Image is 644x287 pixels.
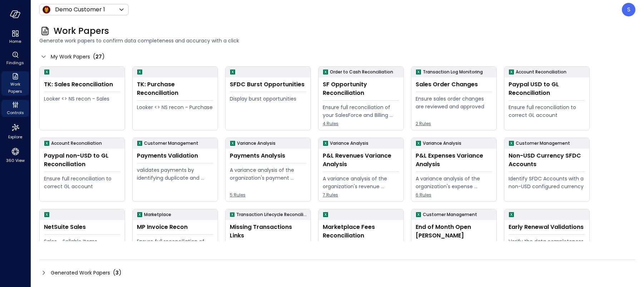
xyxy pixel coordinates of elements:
div: Looker <> NS recon - Sales [44,95,120,103]
span: Findings [6,59,24,66]
p: Demo Customer 1 [55,5,105,14]
p: Variance Analysis [423,140,461,147]
p: Account Reconciliation [51,140,102,147]
img: Icon [42,5,51,14]
div: Controls [1,100,29,117]
div: Sales Order Changes [416,80,492,89]
div: Missing Transactions Links [230,223,306,240]
div: Home [1,29,29,46]
div: Ensure sales order changes are reviewed and approved [416,95,492,111]
p: Order to Cash Reconciliation [330,68,393,76]
span: Generated Work Papers [51,269,110,277]
div: Verify the data completeness of the early contract renewal process [509,237,585,253]
div: TK: Sales Reconciliation [44,80,120,89]
div: A variance analysis of the organization's payment transactions [230,166,306,182]
div: Ensure full reconciliation of your marketplaces and ERP [137,237,213,253]
div: Work Papers [1,71,29,96]
span: 4 Rules [323,120,399,127]
div: Findings [1,50,29,67]
span: Controls [7,109,24,116]
span: 7 Rules [323,191,399,199]
div: validates payments by identifying duplicate and erroneous entries. [137,166,213,182]
div: NetSuite Sales [44,223,120,231]
div: Ensure full reconciliation to correct GL account [509,103,585,119]
div: A variance analysis of the organization's revenue accounts [323,175,399,190]
div: End of Month Open [PERSON_NAME] [416,223,492,240]
span: Work Papers [4,81,26,95]
div: SFDC Burst Opportunities [230,80,306,89]
div: Steve Sovik [622,3,635,16]
p: Customer Management [423,211,477,218]
p: Account Reconciliation [516,68,566,76]
div: Ensure full reconciliation to correct GL account [44,175,120,190]
p: Customer Management [516,140,570,147]
div: A variance analysis of the organization's expense accounts [416,175,492,190]
div: Non-USD Currency SFDC Accounts [509,152,585,169]
div: Explore [1,121,29,141]
div: SF Opportunity Reconciliation [323,80,399,97]
span: 3 [115,269,119,276]
div: Payments Analysis [230,152,306,160]
div: Looker <> NS recon - Purchase [137,103,213,111]
div: MP Invoice Recon [137,223,213,231]
span: Work Papers [54,25,109,37]
div: Identify SFDC Accounts with a non-USD configured currency [509,175,585,190]
div: Sales - Sellable Items Reconciliation [44,237,120,253]
p: Transaction Log Monitoring [423,68,483,76]
div: Display burst opportunities [230,95,306,103]
div: P&L Revenues Variance Analysis [323,152,399,169]
span: 6 Rules [416,191,492,199]
p: Variance Analysis [330,140,368,147]
span: 5 Rules [230,191,306,199]
p: Variance Analysis [237,140,276,147]
p: Marketplace [144,211,171,218]
span: 360 View [6,157,25,164]
p: S [627,5,630,14]
div: TK: Purchase Reconciliation [137,80,213,97]
p: Customer Management [144,140,198,147]
p: Transaction Lifecycle Reconciliation [236,211,308,218]
div: 360 View [1,145,29,165]
div: Paypal non-USD to GL Reconciliation [44,152,120,169]
span: 2 Rules [416,120,492,127]
div: Early Renewal Validations [509,223,585,231]
div: ( ) [93,52,105,61]
div: Ensure full reconciliation of your SalesForce and Billing system [323,103,399,119]
span: 27 [95,53,102,60]
span: My Work Papers [51,53,90,61]
div: Payments Validation [137,152,213,160]
div: ( ) [113,268,122,277]
span: Explore [8,133,22,140]
span: Generate work papers to confirm data completeness and accuracy with a click [39,37,635,45]
div: Marketplace Fees Reconciliation [323,223,399,240]
div: P&L Expenses Variance Analysis [416,152,492,169]
span: Home [9,38,21,45]
div: Paypal USD to GL Reconciliation [509,80,585,97]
